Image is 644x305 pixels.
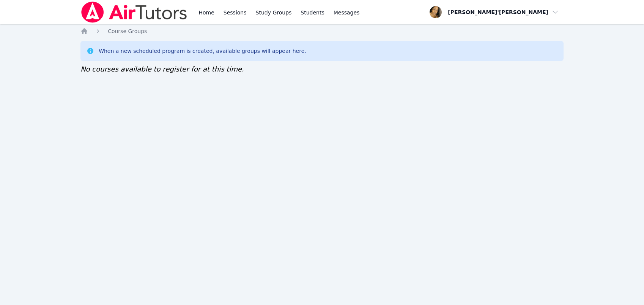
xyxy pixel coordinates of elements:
[108,28,147,34] span: Course Groups
[99,47,306,55] div: When a new scheduled program is created, available groups will appear here.
[80,65,244,73] span: No courses available to register for at this time.
[334,9,360,16] span: Messages
[108,27,147,35] a: Course Groups
[80,27,564,35] nav: Breadcrumb
[80,2,188,23] img: Air Tutors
